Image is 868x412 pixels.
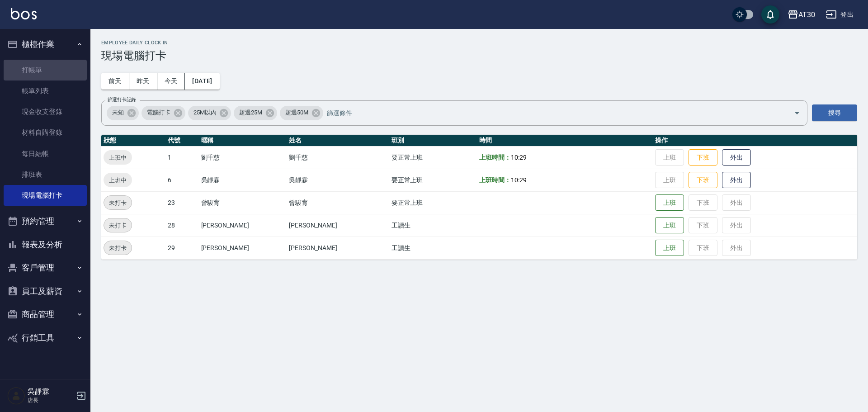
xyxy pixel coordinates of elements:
[4,33,87,56] button: 櫃檯作業
[165,146,199,169] td: 1
[4,303,87,326] button: 商品管理
[655,240,684,256] button: 上班
[7,387,25,405] img: Person
[199,191,287,214] td: 曾駿育
[101,40,857,46] h2: Employee Daily Clock In
[185,73,219,90] button: [DATE]
[389,146,477,169] td: 要正常上班
[107,108,129,117] span: 未知
[479,176,511,184] b: 上班時間：
[689,172,717,189] button: 下班
[287,214,389,237] td: [PERSON_NAME]
[511,154,527,161] span: 10:29
[11,8,37,19] img: Logo
[287,135,389,147] th: 姓名
[165,191,199,214] td: 23
[199,214,287,237] td: [PERSON_NAME]
[689,149,717,166] button: 下班
[188,108,222,117] span: 25M以內
[199,169,287,191] td: 吳靜霖
[104,198,132,208] span: 未打卡
[389,169,477,191] td: 要正常上班
[28,387,74,396] h5: 吳靜霖
[722,149,751,166] button: 外出
[4,279,87,303] button: 員工及薪資
[655,217,684,234] button: 上班
[157,73,185,90] button: 今天
[4,164,87,185] a: 排班表
[287,146,389,169] td: 劉千慈
[812,104,857,121] button: 搜尋
[389,191,477,214] td: 要正常上班
[655,194,684,211] button: 上班
[108,96,136,103] label: 篩選打卡記錄
[101,73,129,90] button: 前天
[234,108,268,117] span: 超過25M
[4,101,87,122] a: 現金收支登錄
[722,172,751,189] button: 外出
[822,6,857,23] button: 登出
[188,106,231,120] div: 25M以內
[107,106,139,120] div: 未知
[4,233,87,256] button: 報表及分析
[101,135,165,147] th: 狀態
[142,108,176,117] span: 電腦打卡
[479,154,511,161] b: 上班時間：
[4,209,87,233] button: 預約管理
[104,221,132,230] span: 未打卡
[4,81,87,101] a: 帳單列表
[142,106,185,120] div: 電腦打卡
[761,5,779,24] button: save
[477,135,653,147] th: 時間
[790,106,804,120] button: Open
[165,237,199,259] td: 29
[389,237,477,259] td: 工讀生
[28,396,74,404] p: 店長
[325,105,778,121] input: 篩選條件
[234,106,277,120] div: 超過25M
[199,135,287,147] th: 暱稱
[165,214,199,237] td: 28
[101,49,857,62] h3: 現場電腦打卡
[389,135,477,147] th: 班別
[199,146,287,169] td: 劉千慈
[129,73,157,90] button: 昨天
[165,169,199,191] td: 6
[4,60,87,81] a: 打帳單
[798,9,815,20] div: AT30
[4,326,87,350] button: 行銷工具
[280,106,323,120] div: 超過50M
[104,175,132,185] span: 上班中
[199,237,287,259] td: [PERSON_NAME]
[287,237,389,259] td: [PERSON_NAME]
[511,176,527,184] span: 10:29
[4,122,87,143] a: 材料自購登錄
[104,243,132,253] span: 未打卡
[4,256,87,279] button: 客戶管理
[287,169,389,191] td: 吳靜霖
[280,108,314,117] span: 超過50M
[4,185,87,206] a: 現場電腦打卡
[104,153,132,162] span: 上班中
[165,135,199,147] th: 代號
[389,214,477,237] td: 工讀生
[287,191,389,214] td: 曾駿育
[4,143,87,164] a: 每日結帳
[653,135,857,147] th: 操作
[784,5,819,24] button: AT30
